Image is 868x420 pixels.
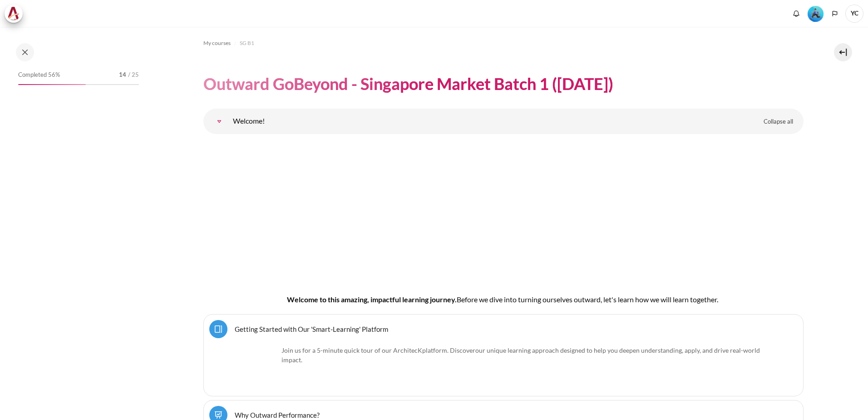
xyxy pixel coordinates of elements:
a: Level #3 [804,5,827,22]
img: platform logo [233,345,278,390]
h1: Outward GoBeyond - Singapore Market Batch 1 ([DATE]) [203,73,613,95]
span: 14 [119,70,126,80]
a: User menu [845,5,863,23]
div: Show notification window with no new notifications [789,7,803,20]
span: / 25 [128,70,139,80]
a: Architeck Architeck [5,5,27,23]
p: Join us for a 5-minute quick tour of our ArchitecK platform. Discover [233,345,774,365]
div: Level #3 [808,5,824,22]
a: My courses [203,38,231,49]
img: Level #3 [808,6,824,22]
span: Collapse all [764,117,793,126]
span: My courses [203,39,231,47]
span: Completed 56% [18,70,60,80]
div: 56% [18,84,86,85]
button: Languages [828,7,842,20]
span: B [457,295,461,304]
a: Welcome! [210,112,228,130]
span: YC [845,5,863,23]
span: efore we dive into turning ourselves outward, let's learn how we will learn together. [461,295,718,304]
span: our unique learning approach designed to help you deepen understanding, apply, and drive real-wor... [281,346,760,364]
img: Architeck [7,7,20,20]
a: Getting Started with Our 'Smart-Learning' Platform [235,325,388,333]
a: SG B1 [240,38,254,49]
span: SG B1 [240,39,254,47]
a: Why Outward Performance? [235,410,320,419]
span: . [281,346,760,364]
h4: Welcome to this amazing, impactful learning journey. [232,294,774,305]
a: Collapse all [757,114,800,130]
nav: Navigation bar [203,36,804,50]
